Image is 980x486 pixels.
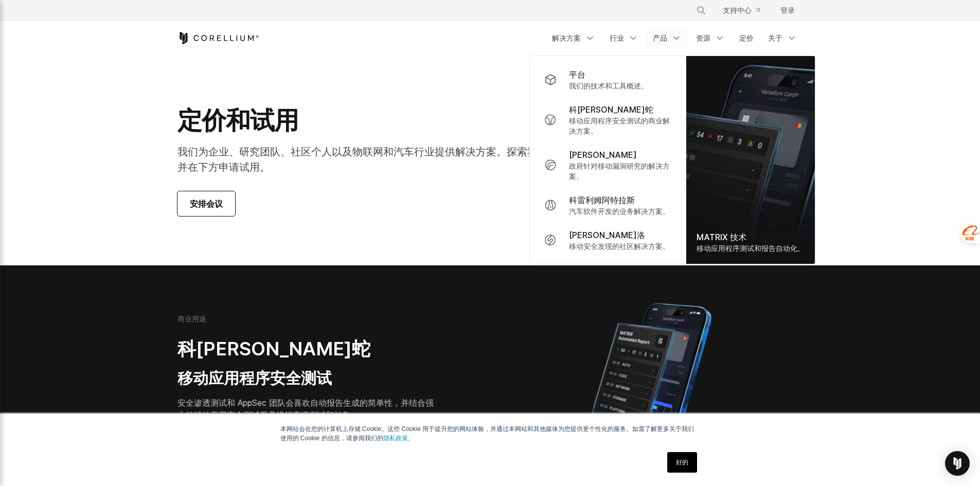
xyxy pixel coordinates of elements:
font: 政府针对移动漏洞研究的解决方案。 [569,161,670,181]
font: 好的 [676,459,688,466]
font: 定价 [739,33,754,42]
font: 资源 [696,33,710,42]
img: Corellium MATRIX 自动生成 iPhone 报告，显示跨安全类别的应用程序漏洞测试结果。 [574,298,729,478]
img: Matrix_WebNav_1x [686,56,815,264]
font: 关于 [768,33,782,42]
font: 支持中心 [723,6,752,14]
font: 科[PERSON_NAME]蛇 [177,337,370,360]
a: 科雷利姆阿特拉斯 汽车软件开发的业务解决方案。 [536,188,680,223]
font: 登录 [780,6,795,14]
font: 移动应用程序测试和报告自动化。 [697,244,805,253]
div: 导航菜单 [546,29,803,47]
font: 移动应用程序安全测试 [177,369,332,387]
a: 好的 [667,452,697,473]
a: [PERSON_NAME]洛 移动安全发现的社区解决方案。 [536,223,680,258]
a: 平台 我们的技术和工具概述。 [536,62,680,97]
font: [PERSON_NAME]洛 [569,230,645,240]
a: 隐私政策。 [383,435,414,442]
a: 科[PERSON_NAME]蛇 移动应用程序安全测试的商业解决方案。 [536,97,680,142]
font: 产品 [653,33,667,42]
font: 平台 [569,69,585,80]
font: 商业用途 [177,314,206,323]
font: 解决方案 [552,33,581,42]
font: 行业 [610,33,624,42]
font: 移动应用程序安全测试的商业解决方案。 [569,116,670,135]
font: 安排会议 [190,199,223,209]
font: 汽车软件开发的业务解决方案。 [569,207,670,215]
font: 科雷利姆阿特拉斯 [569,195,635,205]
a: 安排会议 [177,191,235,216]
font: 定价和试用 [177,105,298,135]
button: 搜索 [692,1,710,20]
font: 我们为企业、研究团队、社区个人以及物联网和汽车行业提供解决方案。探索我们的产品并在下方申请试用。 [177,146,579,173]
div: 导航菜单 [684,1,803,20]
font: 移动安全发现的社区解决方案。 [569,242,670,250]
a: 科雷利姆之家 [177,32,259,44]
font: 我们的技术和工具概述。 [569,81,648,90]
font: [PERSON_NAME] [569,150,637,160]
font: 安全渗透测试和 AppSec 团队会喜欢自动报告生成的简单性，并结合强大的移动应用安全测试工具进行高级测试和补救。 [177,398,434,420]
a: MATRIX 技术 移动应用程序测试和报告自动化。 [686,56,815,264]
a: [PERSON_NAME] 政府针对移动漏洞研究的解决方案。 [536,142,680,188]
font: 本网站会在您的计算机上存储 Cookie。这些 Cookie 用于提升您的网站体验，并通过本网站和其他媒体为您提供更个性化的服务。如需了解更多关于我们使用的 Cookie 的信息，请参阅我们的 [280,425,694,442]
div: Open Intercom Messenger [945,451,970,476]
font: MATRIX 技术 [697,232,746,242]
font: 科[PERSON_NAME]蛇 [569,104,653,115]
